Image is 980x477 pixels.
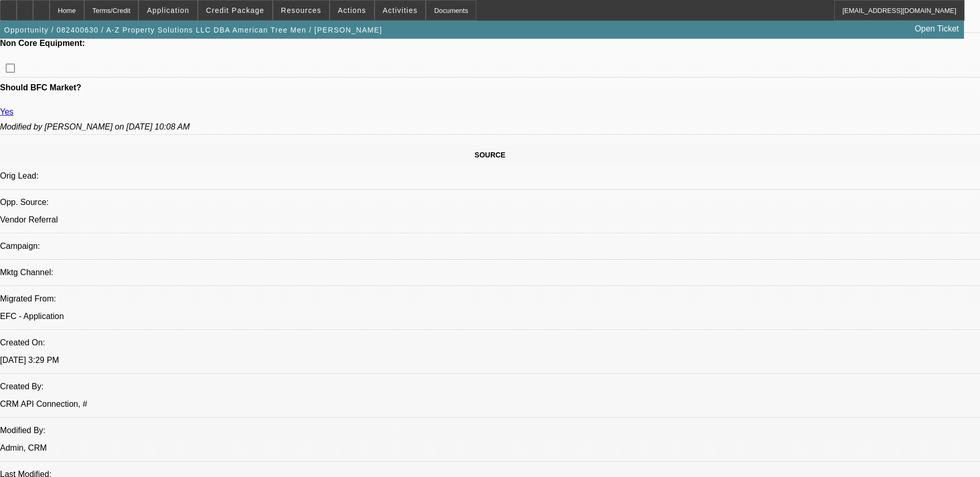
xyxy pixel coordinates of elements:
[4,26,382,34] span: Opportunity / 082400630 / A-Z Property Solutions LLC DBA American Tree Men / [PERSON_NAME]
[198,1,272,20] button: Credit Package
[338,6,366,14] span: Actions
[139,1,197,20] button: Application
[281,6,321,14] span: Resources
[147,6,189,14] span: Application
[475,151,506,159] span: SOURCE
[911,20,963,38] a: Open Ticket
[330,1,374,20] button: Actions
[206,6,265,14] span: Credit Package
[375,1,426,20] button: Activities
[383,6,418,14] span: Activities
[273,1,329,20] button: Resources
